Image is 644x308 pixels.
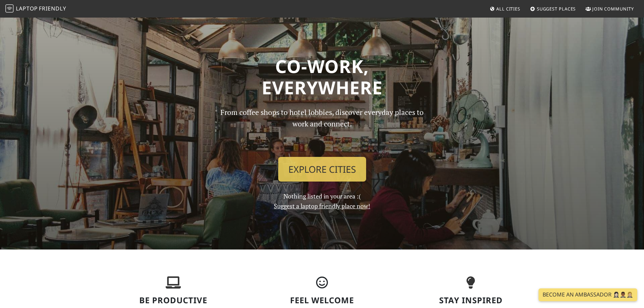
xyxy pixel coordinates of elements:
[537,6,576,12] span: Suggest Places
[103,295,244,305] h3: Be Productive
[527,3,579,15] a: Suggest Places
[539,288,637,301] a: Become an Ambassador 🤵🏻‍♀️🤵🏾‍♂️🤵🏼‍♀️
[496,6,520,12] span: All Cities
[401,295,541,305] h3: Stay Inspired
[215,106,430,151] p: From coffee shops to hotel lobbies, discover everyday places to work and connect.
[103,55,541,98] h1: Co-work, Everywhere
[16,5,38,12] span: Laptop
[278,157,366,182] a: Explore Cities
[583,3,637,15] a: Join Community
[592,6,634,12] span: Join Community
[5,4,14,13] img: LaptopFriendly
[39,5,66,12] span: Friendly
[252,295,392,305] h3: Feel Welcome
[274,202,370,210] a: Suggest a laptop friendly place now!
[5,3,66,15] a: LaptopFriendly LaptopFriendly
[211,106,434,211] div: Nothing listed in your area :(
[487,3,523,15] a: All Cities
